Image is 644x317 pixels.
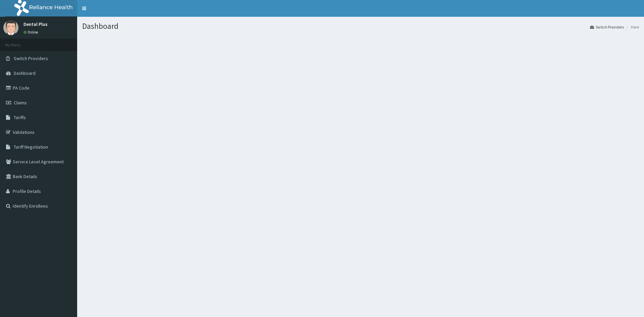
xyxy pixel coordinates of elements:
[625,24,639,30] li: Here
[14,100,27,106] span: Claims
[82,22,639,31] h1: Dashboard
[23,22,48,27] p: Dental Plus
[14,114,26,120] span: Tariffs
[23,30,40,35] a: Online
[590,24,624,30] a: Switch Providers
[14,55,48,61] span: Switch Providers
[14,144,48,150] span: Tariff Negotiation
[3,20,18,35] img: User Image
[14,70,36,76] span: Dashboard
